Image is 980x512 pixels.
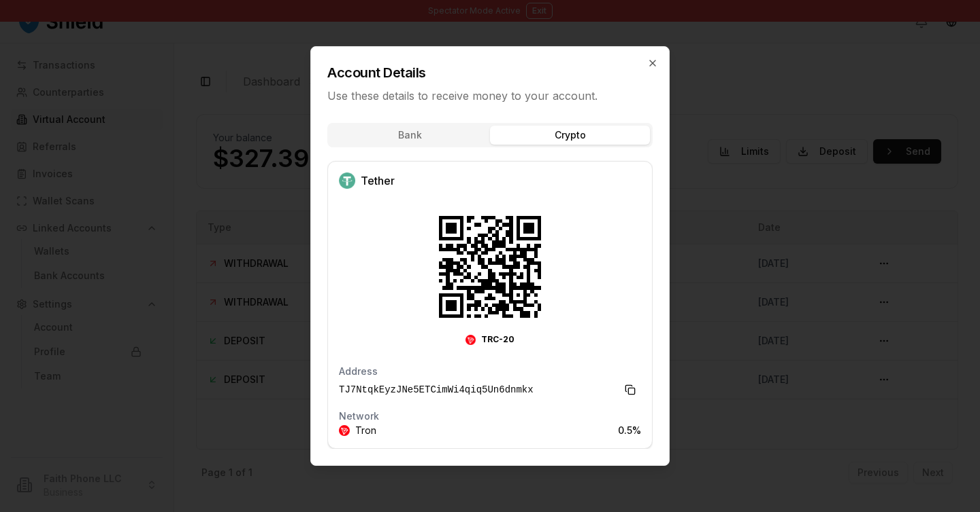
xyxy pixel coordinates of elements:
[327,63,653,82] h2: Account Details
[490,126,650,145] button: Crypto
[330,126,490,145] button: Bank
[339,412,641,421] p: Network
[339,383,534,397] span: TJ7NtqkEyzJNe5ETCimWi4qiq5Un6dnmkx
[465,335,476,345] img: Tron Logo
[481,334,514,345] span: TRC-20
[618,424,641,437] span: 0.5 %
[339,367,641,376] p: Address
[619,379,641,401] button: Copy to clipboard
[355,424,376,437] span: Tron
[339,172,355,189] img: Tether
[339,425,350,436] img: Tron
[361,172,395,189] span: Tether
[327,88,653,104] p: Use these details to receive money to your account.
